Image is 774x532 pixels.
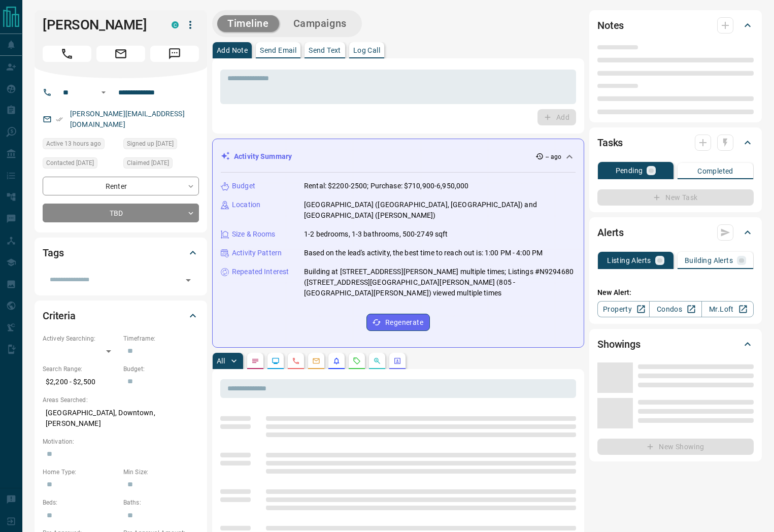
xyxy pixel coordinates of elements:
[304,267,576,298] p: Building at [STREET_ADDRESS][PERSON_NAME] multiple times; Listings #N9294680 ([STREET_ADDRESS][GE...
[232,199,260,210] p: Location
[43,308,76,324] h2: Criteria
[43,46,91,62] span: Call
[685,257,733,264] p: Building Alerts
[172,21,179,28] div: condos.ca
[232,181,255,191] p: Budget
[43,468,118,477] p: Home Type:
[127,139,174,149] span: Signed up [DATE]
[597,13,754,38] div: Notes
[217,47,248,54] p: Add Note
[123,364,199,374] p: Budget:
[309,47,341,54] p: Send Text
[373,357,381,365] svg: Opportunities
[123,157,199,172] div: Sat Sep 13 2025
[43,498,118,507] p: Beds:
[597,224,624,241] h2: Alerts
[70,110,185,128] a: [PERSON_NAME][EMAIL_ADDRESS][DOMAIN_NAME]
[304,199,576,221] p: [GEOGRAPHIC_DATA] ([GEOGRAPHIC_DATA], [GEOGRAPHIC_DATA]) and [GEOGRAPHIC_DATA] ([PERSON_NAME])
[234,151,292,162] p: Activity Summary
[123,498,199,507] p: Baths:
[96,46,145,62] span: Email
[97,86,110,98] button: Open
[304,181,468,191] p: Rental: $2200-2500; Purchase: $710,900-6,950,000
[123,468,199,477] p: Min Size:
[43,177,199,195] div: Renter
[607,257,651,264] p: Listing Alerts
[181,273,195,287] button: Open
[304,248,543,258] p: Based on the lead's activity, the best time to reach out is: 1:00 PM - 4:00 PM
[43,157,118,172] div: Sat Sep 13 2025
[43,334,118,343] p: Actively Searching:
[43,395,199,405] p: Areas Searched:
[597,130,754,155] div: Tasks
[43,364,118,374] p: Search Range:
[43,17,156,33] h1: [PERSON_NAME]
[546,152,561,161] p: -- ago
[43,437,199,446] p: Motivation:
[251,357,259,365] svg: Notes
[123,138,199,152] div: Mon Dec 07 2020
[353,357,361,365] svg: Requests
[597,301,650,317] a: Property
[393,357,401,365] svg: Agent Actions
[597,332,754,356] div: Showings
[649,301,701,317] a: Condos
[46,139,101,149] span: Active 13 hours ago
[56,116,63,123] svg: Email Verified
[283,15,357,32] button: Campaigns
[332,357,341,365] svg: Listing Alerts
[43,405,199,432] p: [GEOGRAPHIC_DATA], Downtown, [PERSON_NAME]
[353,47,380,54] p: Log Call
[616,167,643,174] p: Pending
[597,17,624,34] h2: Notes
[43,374,118,390] p: $2,200 - $2,500
[150,46,199,62] span: Message
[232,229,276,240] p: Size & Rooms
[697,168,733,175] p: Completed
[260,47,296,54] p: Send Email
[232,248,282,258] p: Activity Pattern
[43,204,199,222] div: TBD
[597,135,623,151] h2: Tasks
[43,304,199,328] div: Criteria
[217,357,225,364] p: All
[312,357,320,365] svg: Emails
[43,241,199,265] div: Tags
[43,138,118,152] div: Sun Sep 14 2025
[597,287,754,298] p: New Alert:
[46,158,94,168] span: Contacted [DATE]
[127,158,169,168] span: Claimed [DATE]
[701,301,754,317] a: Mr.Loft
[597,220,754,245] div: Alerts
[597,336,641,352] h2: Showings
[366,314,430,331] button: Regenerate
[123,334,199,343] p: Timeframe:
[272,357,280,365] svg: Lead Browsing Activity
[221,147,576,166] div: Activity Summary-- ago
[43,245,63,261] h2: Tags
[217,15,279,32] button: Timeline
[304,229,448,240] p: 1-2 bedrooms, 1-3 bathrooms, 500-2749 sqft
[232,267,289,277] p: Repeated Interest
[292,357,300,365] svg: Calls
